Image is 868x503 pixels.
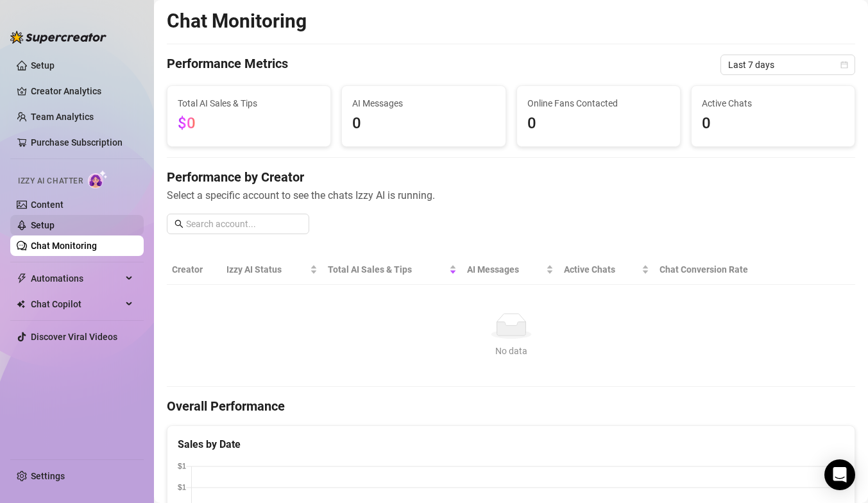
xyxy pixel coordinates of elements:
span: $0 [178,114,196,132]
span: Online Fans Contacted [527,96,670,110]
h4: Performance by Creator [167,168,855,186]
span: AI Messages [352,96,495,110]
th: Izzy AI Status [221,255,322,285]
img: Chat Copilot [17,300,25,309]
span: Chat Copilot [31,294,122,314]
th: Active Chats [559,255,654,285]
span: AI Messages [467,262,543,277]
div: Open Intercom Messenger [824,459,855,490]
th: AI Messages [462,255,559,285]
a: Settings [31,471,65,481]
span: 0 [352,112,495,136]
span: Last 7 days [728,55,847,74]
h4: Performance Metrics [167,55,288,75]
span: Automations [31,268,122,289]
input: Search account... [186,217,302,231]
h2: Chat Monitoring [167,9,307,33]
div: Sales by Date [178,436,844,452]
span: thunderbolt [17,273,27,284]
a: Setup [31,60,55,71]
a: Creator Analytics [31,81,133,101]
span: search [174,219,183,228]
a: Chat Monitoring [31,241,97,251]
th: Creator [167,255,221,285]
span: Total AI Sales & Tips [178,96,320,110]
h4: Overall Performance [167,397,855,415]
img: logo-BBDzfeDw.svg [10,31,106,44]
span: Select a specific account to see the chats Izzy AI is running. [167,187,855,203]
th: Chat Conversion Rate [654,255,786,285]
a: Team Analytics [31,112,94,122]
span: Total AI Sales & Tips [328,262,447,277]
span: Izzy AI Chatter [18,175,83,187]
span: Active Chats [702,96,844,110]
a: Content [31,200,64,210]
span: Izzy AI Status [226,262,307,277]
a: Discover Viral Videos [31,332,117,342]
th: Total AI Sales & Tips [323,255,462,285]
img: AI Chatter [88,170,108,189]
span: Active Chats [564,262,639,277]
span: 0 [527,112,670,136]
a: Setup [31,220,55,230]
a: Purchase Subscription [31,137,123,148]
div: No data [177,344,845,358]
span: calendar [840,61,848,69]
span: 0 [702,112,844,136]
